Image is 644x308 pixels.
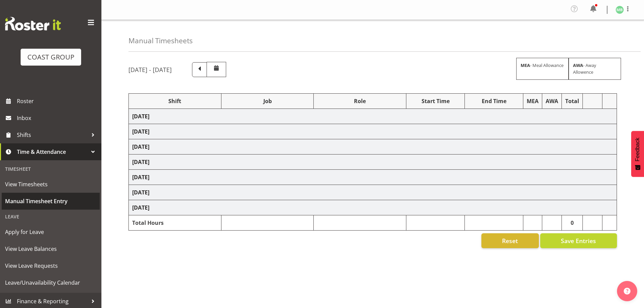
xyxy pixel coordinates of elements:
button: Feedback - Show survey [631,131,644,177]
div: - Meal Allowance [516,58,569,79]
button: Save Entries [540,233,617,248]
span: Roster [17,96,98,106]
span: Inbox [17,113,98,123]
span: Manual Timesheet Entry [5,196,96,206]
span: Feedback [635,138,641,161]
div: End Time [468,97,520,105]
a: View Leave Balances [2,240,100,257]
span: Leave/Unavailability Calendar [5,278,96,288]
button: Reset [481,233,539,248]
span: Finance & Reporting [17,296,88,306]
td: Total Hours [129,215,221,231]
div: - Away Allowence [569,58,621,79]
td: [DATE] [129,124,617,139]
a: View Timesheets [2,176,100,193]
a: Manual Timesheet Entry [2,193,100,210]
h4: Manual Timesheets [128,37,193,45]
td: [DATE] [129,170,617,185]
div: AWA [546,97,558,105]
div: MEA [527,97,539,105]
a: Leave/Unavailability Calendar [2,274,100,291]
td: [DATE] [129,155,617,170]
td: [DATE] [129,139,617,155]
img: mike-bullock1158.jpg [616,6,624,14]
span: Time & Attendance [17,147,88,157]
h5: [DATE] - [DATE] [128,66,172,73]
span: View Leave Balances [5,244,96,254]
div: Timesheet [2,162,100,176]
span: View Timesheets [5,179,96,189]
strong: MEA [521,62,530,68]
a: View Leave Requests [2,257,100,274]
strong: AWA [573,62,583,68]
div: COAST GROUP [27,52,74,62]
td: [DATE] [129,185,617,200]
td: 0 [562,215,583,231]
img: help-xxl-2.png [624,288,630,294]
td: [DATE] [129,109,617,124]
div: Shift [132,97,218,105]
span: Apply for Leave [5,227,96,237]
div: Leave [2,210,100,223]
div: Role [317,97,403,105]
div: Start Time [410,97,461,105]
a: Apply for Leave [2,223,100,240]
span: View Leave Requests [5,261,96,271]
span: Reset [502,236,518,245]
td: [DATE] [129,200,617,215]
div: Job [225,97,310,105]
span: Save Entries [561,236,596,245]
div: Total [565,97,579,105]
span: Shifts [17,130,88,140]
img: Rosterit website logo [5,17,61,30]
